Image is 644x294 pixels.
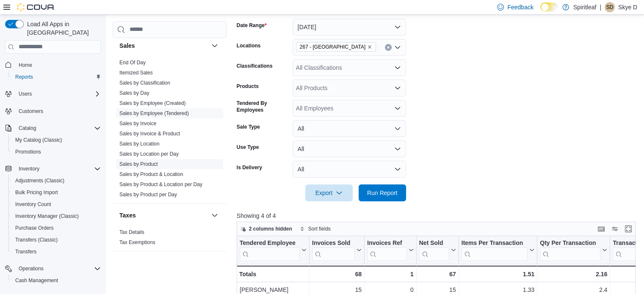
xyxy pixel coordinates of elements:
[15,248,36,255] span: Transfers
[293,140,406,157] button: All
[15,148,41,155] span: Promotions
[12,187,61,198] a: Bulk Pricing Import
[540,3,558,11] input: Dark Mode
[12,187,101,198] span: Bulk Pricing Import
[8,210,104,222] button: Inventory Manager (Classic)
[15,164,101,174] span: Inventory
[15,89,101,99] span: Users
[15,123,101,133] span: Catalog
[12,199,55,209] a: Inventory Count
[15,106,101,116] span: Customers
[19,91,32,97] span: Users
[2,263,104,275] button: Operations
[237,63,273,69] label: Classifications
[573,2,596,12] p: Spiritleaf
[15,123,39,133] button: Catalog
[293,19,406,36] button: [DATE]
[540,239,600,261] div: Qty Per Transaction
[240,239,300,261] div: Tendered Employee
[540,239,600,247] div: Qty Per Transaction
[237,83,259,90] label: Products
[8,275,104,286] button: Cash Management
[12,176,68,186] a: Adjustments (Classic)
[119,181,202,187] a: Sales by Product & Location per Day
[15,201,51,208] span: Inventory Count
[293,161,406,178] button: All
[119,59,146,66] span: End Of Day
[312,269,362,279] div: 68
[119,229,144,236] span: Tax Details
[240,239,300,247] div: Tendered Employee
[2,88,104,100] button: Users
[119,141,160,147] a: Sales by Location
[119,60,146,66] a: End Of Day
[12,147,101,157] span: Promotions
[119,80,170,86] span: Sales by Classification
[394,44,401,51] button: Open list of options
[367,44,372,49] button: Remove 267 - Cold Lake from selection in this group
[312,239,355,261] div: Invoices Sold
[12,72,101,82] span: Reports
[15,236,58,243] span: Transfers (Classic)
[119,171,183,178] span: Sales by Product & Location
[119,120,156,127] span: Sales by Invoice
[119,90,149,96] a: Sales by Day
[15,137,62,143] span: My Catalog (Classic)
[210,210,220,220] button: Taxes
[12,247,101,257] span: Transfers
[119,192,177,198] a: Sales by Product per Day
[419,239,456,261] button: Net Sold
[19,265,44,272] span: Operations
[419,269,456,279] div: 67
[15,264,101,274] span: Operations
[119,191,177,198] span: Sales by Product per Day
[237,124,260,130] label: Sale Type
[2,105,104,117] button: Customers
[19,62,32,69] span: Home
[19,125,36,132] span: Catalog
[12,211,101,221] span: Inventory Manager (Classic)
[12,275,101,286] span: Cash Management
[419,239,449,247] div: Net Sold
[119,161,158,167] a: Sales by Product
[15,74,33,80] span: Reports
[385,44,392,51] button: Clear input
[507,3,533,11] span: Feedback
[15,189,58,196] span: Bulk Pricing Import
[113,227,227,251] div: Taxes
[8,175,104,187] button: Adjustments (Classic)
[15,60,101,70] span: Home
[618,2,637,12] p: Skye D
[12,199,101,209] span: Inventory Count
[8,187,104,198] button: Bulk Pricing Import
[367,269,413,279] div: 1
[119,130,180,137] span: Sales by Invoice & Product
[296,42,376,52] span: 267 - Cold Lake
[367,239,406,247] div: Invoices Ref
[119,100,186,107] span: Sales by Employee (Created)
[312,239,355,247] div: Invoices Sold
[596,224,606,234] button: Keyboard shortcuts
[24,20,101,37] span: Load All Apps in [GEOGRAPHIC_DATA]
[17,3,55,11] img: Cova
[119,211,208,220] button: Taxes
[119,211,136,220] h3: Taxes
[119,229,144,235] a: Tax Details
[12,235,61,245] a: Transfers (Classic)
[15,264,47,274] button: Operations
[15,277,58,284] span: Cash Management
[119,41,135,50] h3: Sales
[12,176,101,186] span: Adjustments (Classic)
[419,239,449,261] div: Net Sold
[367,239,406,261] div: Invoices Ref
[119,70,153,76] a: Itemized Sales
[119,69,153,76] span: Itemized Sales
[19,165,39,172] span: Inventory
[394,64,401,71] button: Open list of options
[237,212,640,220] p: Showing 4 of 4
[2,163,104,175] button: Inventory
[610,224,620,234] button: Display options
[8,71,104,83] button: Reports
[540,239,607,261] button: Qty Per Transaction
[12,223,57,233] a: Purchase Orders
